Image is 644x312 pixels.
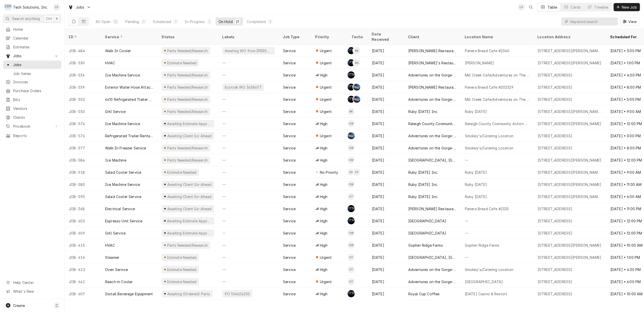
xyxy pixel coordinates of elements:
[218,130,279,142] div: —
[283,158,296,163] div: Service
[174,19,177,24] div: 7
[76,5,84,10] span: Jobs
[185,19,205,24] div: In Progress
[224,85,262,90] div: Ecotrak WO 3638677
[348,96,355,103] div: AF
[348,84,355,91] div: AF
[105,133,154,139] div: Refrigerated Trailer Rental 7x16
[3,78,61,86] a: Invoices
[408,97,457,102] div: Adventures on the Gorge-Aramark Destinations
[408,85,457,90] div: [PERSON_NAME] Restaurant Group
[538,48,602,53] div: [STREET_ADDRESS][PERSON_NAME][PERSON_NAME]
[3,122,61,130] a: Go to Pricebook
[348,169,355,176] div: CW
[65,227,101,239] div: JOB-609
[348,132,355,139] div: JP
[320,48,332,53] span: Urgent
[348,71,355,79] div: SB
[320,158,328,163] span: High
[465,85,513,90] div: Panera Bread Cafe #202329
[408,60,457,66] div: [PERSON_NAME]'s Restaurants, LLC
[538,97,573,102] div: [STREET_ADDRESS]
[518,4,525,11] div: LP
[320,218,328,224] span: High
[5,4,12,11] div: T
[348,217,355,224] div: Austin Fox's Avatar
[283,48,296,53] div: Service
[13,289,58,294] span: What's New
[368,178,404,190] div: [DATE]
[348,169,355,176] div: Coleton Wallace's Avatar
[218,178,279,190] div: —
[56,303,58,308] span: C
[320,97,332,102] span: Urgent
[353,84,360,91] div: JP
[3,87,61,95] a: Purchase Orders
[408,194,438,199] div: Ruby [DATE] Inc.
[348,193,355,200] div: Otis Tooley's Avatar
[353,96,360,103] div: Joe Paschal's Avatar
[320,121,328,126] span: High
[348,59,355,66] div: AF
[538,194,602,199] div: [STREET_ADDRESS][PERSON_NAME][PERSON_NAME]
[166,194,212,199] div: Awaiting Client Go-Ahead
[538,109,602,114] div: [STREET_ADDRESS][PERSON_NAME][PERSON_NAME]
[218,118,279,130] div: —
[320,85,332,90] span: Urgent
[465,133,513,139] div: Smokey's/Catering Location
[283,230,296,236] div: Service
[368,69,404,81] div: [DATE]
[353,47,360,54] div: Brian Alexander's Avatar
[283,85,296,90] div: Service
[408,145,457,151] div: Adventures on the Gorge-Aramark Destinations
[408,230,446,236] div: [GEOGRAPHIC_DATA]
[348,47,355,54] div: Austin Fox's Avatar
[621,5,638,10] span: New Job
[13,35,59,41] span: Calendar
[283,72,296,78] div: Service
[218,154,279,166] div: —
[353,96,360,103] div: JP
[105,34,153,40] div: Service
[352,34,364,40] div: Techs
[538,133,573,139] div: [STREET_ADDRESS]
[13,303,25,308] span: Create
[218,227,279,239] div: —
[53,4,60,11] div: Lisa Paschal's Avatar
[65,81,101,93] div: JOB-539
[348,217,355,224] div: AF
[166,72,208,78] div: Parts Needed/Research
[269,19,272,24] div: 3
[283,218,296,224] div: Service
[113,19,117,24] div: 33
[283,97,296,102] div: Service
[65,203,101,215] div: JOB-368
[538,34,601,40] div: Location Address
[13,280,58,285] span: Help Center
[105,121,140,126] div: Ice Machine Service
[166,121,212,126] div: Awaiting Estimate Approval
[105,182,140,187] div: Ice Machine Service
[65,166,101,178] div: JOB-518
[13,71,59,76] span: Job Series
[465,206,509,211] div: Panera Bread Cafe #2325
[353,169,360,176] div: OT
[465,48,510,53] div: Panera Bread Cafe #2340
[368,154,404,166] div: [DATE]
[13,124,51,129] span: Pricebook
[465,60,494,66] div: [PERSON_NAME]
[125,19,139,24] div: Pending
[408,109,438,114] div: Ruby [DATE] Inc.
[320,60,332,66] span: Urgent
[320,72,328,78] span: High
[208,19,211,24] div: 2
[538,218,573,224] div: [STREET_ADDRESS]
[368,45,404,57] div: [DATE]
[65,105,101,118] div: JOB-550
[547,5,557,10] div: Table
[538,60,602,66] div: [STREET_ADDRESS][PERSON_NAME]
[166,97,208,102] div: Parts Needed/Research
[465,72,530,78] div: Mill Creek Cafe/Adventures on The Gorge
[408,48,457,53] div: [PERSON_NAME] Restaurant Group
[538,85,573,90] div: [STREET_ADDRESS]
